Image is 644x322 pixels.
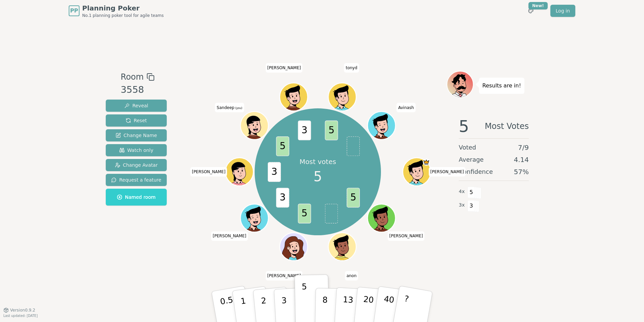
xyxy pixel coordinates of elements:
[344,63,359,73] span: Click to change your name
[514,155,529,164] span: 4.14
[106,174,167,186] button: Request a feature
[423,159,430,166] span: Rob is the host
[106,114,167,127] button: Reset
[347,188,360,207] span: 5
[459,167,493,177] span: Confidence
[299,157,336,166] p: Most votes
[215,103,244,112] span: Click to change your name
[325,120,338,140] span: 5
[482,81,521,90] p: Results are in!
[111,177,161,183] span: Request a feature
[266,63,303,73] span: Click to change your name
[298,120,311,140] span: 3
[518,143,529,152] span: 7 / 9
[106,189,167,206] button: Named room
[3,314,38,318] span: Last updated: [DATE]
[116,132,157,139] span: Change Name
[459,143,476,152] span: Voted
[106,144,167,156] button: Watch only
[459,155,484,164] span: Average
[69,3,164,18] a: PPPlanning PokerNo.1 planning poker tool for agile teams
[302,282,308,318] p: 5
[514,167,529,177] span: 57 %
[267,162,281,182] span: 3
[266,271,303,280] span: Click to change your name
[241,112,267,139] button: Click to change your avatar
[106,129,167,141] button: Change Name
[82,13,164,18] span: No.1 planning poker tool for agile teams
[388,231,425,241] span: Click to change your name
[396,103,416,112] span: Click to change your name
[124,102,148,109] span: Reveal
[314,166,322,187] span: 5
[119,147,154,154] span: Watch only
[429,167,466,177] span: Click to change your name
[211,231,248,241] span: Click to change your name
[3,307,35,313] button: Version0.9.2
[345,271,358,280] span: Click to change your name
[115,162,158,168] span: Change Avatar
[525,5,537,17] button: New!
[528,2,548,9] div: New!
[276,188,289,207] span: 3
[70,7,78,15] span: PP
[121,83,154,97] div: 3558
[234,107,243,110] span: (you)
[276,136,289,156] span: 5
[117,194,156,200] span: Named room
[106,159,167,171] button: Change Avatar
[82,3,164,13] span: Planning Poker
[10,307,35,313] span: Version 0.9.2
[121,71,143,83] span: Room
[459,202,465,209] span: 3 x
[126,117,147,124] span: Reset
[485,118,529,134] span: Most Votes
[298,204,311,223] span: 5
[190,167,227,177] span: Click to change your name
[459,118,469,134] span: 5
[468,187,475,198] span: 5
[106,100,167,112] button: Reveal
[468,200,475,212] span: 3
[550,5,575,17] a: Log in
[459,188,465,195] span: 4 x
